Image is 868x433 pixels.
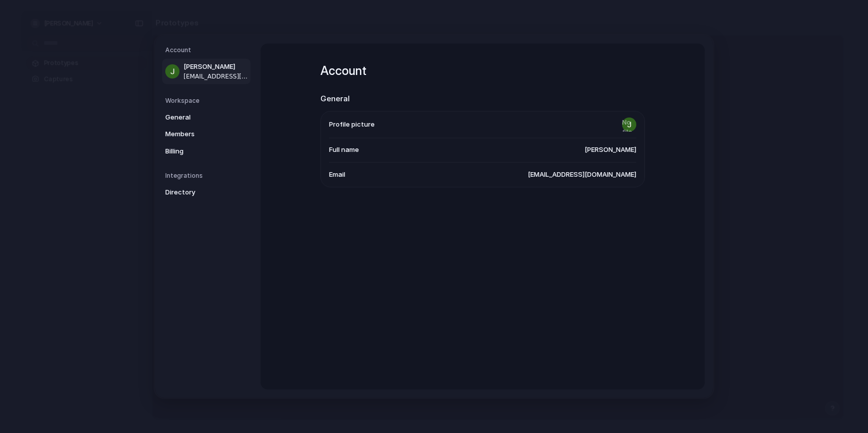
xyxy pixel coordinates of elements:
[165,129,230,139] span: Members
[329,120,375,130] span: Profile picture
[320,62,645,80] h1: Account
[162,143,250,160] a: Billing
[165,46,250,55] h5: Account
[320,93,645,105] h2: General
[184,72,248,81] span: [EMAIL_ADDRESS][DOMAIN_NAME]
[162,59,250,84] a: [PERSON_NAME][EMAIL_ADDRESS][DOMAIN_NAME]
[165,96,250,105] h5: Workspace
[162,126,250,142] a: Members
[165,112,230,123] span: General
[329,145,359,155] span: Full name
[162,184,250,201] a: Directory
[528,170,636,180] span: [EMAIL_ADDRESS][DOMAIN_NAME]
[165,187,230,198] span: Directory
[585,145,636,155] span: [PERSON_NAME]
[165,146,230,156] span: Billing
[165,171,250,180] h5: Integrations
[329,170,345,180] span: Email
[184,62,248,72] span: [PERSON_NAME]
[162,109,250,126] a: General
